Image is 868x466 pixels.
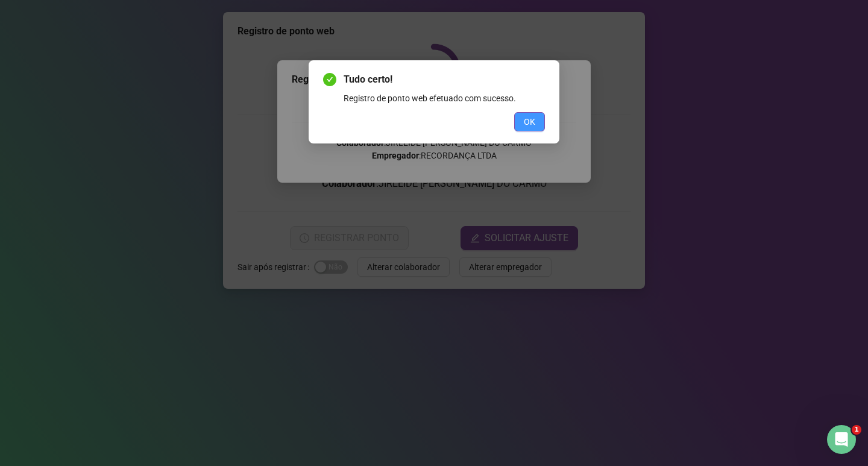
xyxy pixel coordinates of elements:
div: Registro de ponto web efetuado com sucesso. [344,92,545,105]
span: check-circle [323,73,336,86]
span: Tudo certo! [344,72,545,87]
button: OK [514,112,545,131]
span: 1 [852,425,861,435]
span: OK [524,115,535,128]
iframe: Intercom live chat [827,425,856,454]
